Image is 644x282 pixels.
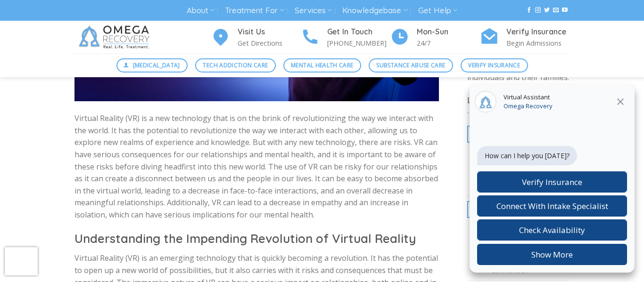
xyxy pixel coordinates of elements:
a: Visit Us Get Directions [211,26,301,49]
a: Get In Touch [PHONE_NUMBER] [301,26,390,49]
a: Substance Abuse Care [369,58,453,73]
a: Verify Insurance [461,58,528,73]
span: Tech Addiction Care [203,61,268,70]
a: Follow on Facebook [526,7,532,14]
span: Substance Abuse Care [376,61,445,70]
a: [MEDICAL_DATA] [116,58,188,73]
span: Verify Insurance [468,61,520,70]
span: Mental Health Care [291,61,353,70]
p: 24/7 [417,38,480,48]
h2: Understanding the Impending Revolution of Virtual Reality [74,231,439,246]
h4: Verify Insurance [506,26,570,38]
a: Tech Addiction Care [195,58,276,73]
span: Comments Off [491,267,529,274]
p: Begin Admissions [506,38,570,48]
a: Follow on YouTube [562,7,568,14]
a: Follow on Twitter [544,7,550,14]
a: About [187,2,215,19]
p: Get Directions [238,38,301,48]
span: Latest Posts [467,95,526,105]
h4: Get In Touch [327,26,390,38]
a: Mental Health Care [283,58,361,73]
a: Send us an email [553,7,559,14]
a: Knowledgebase [342,2,407,19]
a: Verify Insurance Begin Admissions [480,26,570,49]
a: Follow on Instagram [535,7,541,14]
p: Virtual Reality (VR) is a new technology that is on the brink of revolutionizing the way we inter... [74,113,439,221]
iframe: reCAPTCHA [5,247,38,275]
h4: Mon-Sun [417,26,480,38]
p: [PHONE_NUMBER] [327,38,390,48]
a: Get Help [418,2,457,19]
a: Treatment For [225,2,284,19]
img: Omega Recovery [74,21,157,54]
a: Services [295,2,332,19]
h4: Visit Us [238,26,301,38]
span: [MEDICAL_DATA] [133,61,180,70]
